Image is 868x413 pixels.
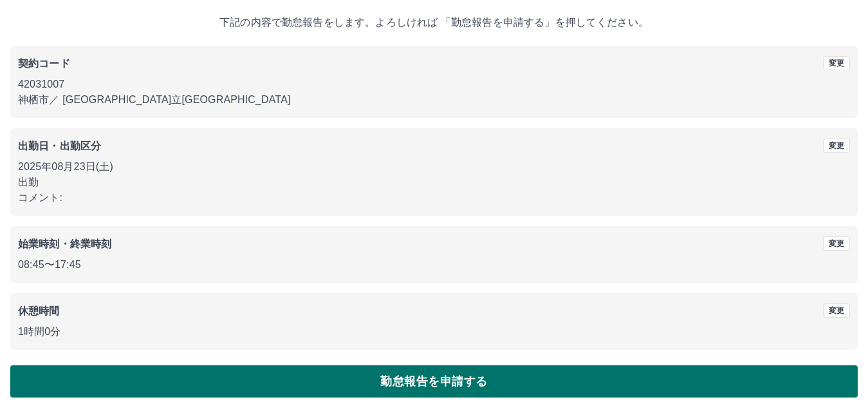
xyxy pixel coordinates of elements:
p: コメント: [18,190,850,206]
b: 契約コード [18,58,70,69]
p: 1時間0分 [18,324,850,340]
button: 変更 [823,56,850,70]
p: 08:45 〜 17:45 [18,257,850,273]
b: 休憩時間 [18,305,60,316]
p: 神栖市 ／ [GEOGRAPHIC_DATA]立[GEOGRAPHIC_DATA] [18,92,850,108]
button: 変更 [823,236,850,251]
b: 始業時刻・終業時刻 [18,238,111,249]
p: 下記の内容で勤怠報告をします。よろしければ 「勤怠報告を申請する」を押してください。 [10,15,858,30]
p: 42031007 [18,77,850,92]
button: 変更 [823,303,850,318]
p: 出勤 [18,175,850,190]
button: 勤怠報告を申請する [10,365,858,398]
p: 2025年08月23日(土) [18,159,850,175]
button: 変更 [823,139,850,153]
b: 出勤日・出勤区分 [18,140,101,151]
